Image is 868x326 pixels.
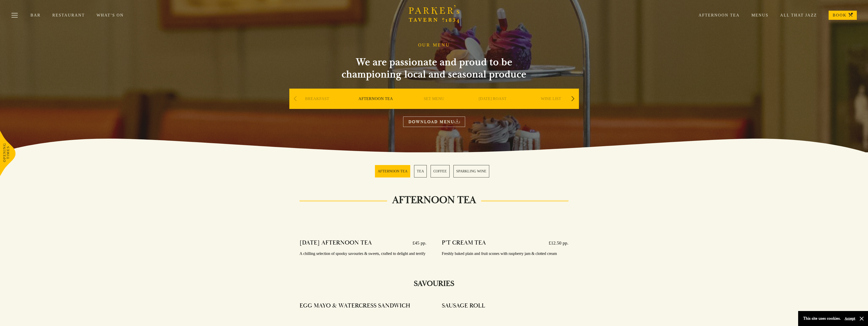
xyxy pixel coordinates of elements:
button: Accept [845,316,855,321]
p: £45 pp. [407,239,427,247]
a: 1 / 4 [375,165,410,177]
a: [DATE] ROAST [479,96,507,117]
button: Close and accept [859,316,864,321]
div: 1 / 9 [289,89,345,124]
p: This site uses cookies. [803,315,841,322]
h4: EGG MAYO & WATERCRESS SANDWICH [299,302,410,309]
div: 5 / 9 [523,89,579,124]
a: 3 / 4 [431,165,450,177]
p: A chilling selection of spooky savouries & sweets, crafted to delight and terrify [299,250,426,257]
h2: SAVOURIES [409,279,459,288]
a: 4 / 4 [453,165,489,177]
h2: We are passionate and proud to be championing local and seasonal produce [333,56,536,80]
p: Freshly baked plain and fruit scones with raspberry jam & clotted cream [442,250,569,257]
a: 2 / 4 [414,165,427,177]
div: Next slide [570,93,576,104]
h4: [DATE] AFTERNOON TEA [299,239,372,247]
h4: P’T CREAM TEA [442,239,486,247]
a: SET MENU [424,96,444,117]
h4: SAUSAGE ROLL [442,302,485,309]
div: 2 / 9 [348,89,404,124]
h1: OUR MENU [418,42,450,48]
a: AFTERNOON TEA [358,96,393,117]
p: £12.50 pp. [544,239,569,247]
div: 4 / 9 [465,89,520,124]
div: 3 / 9 [406,89,462,124]
h2: AFTERNOON TEA [387,194,481,206]
a: WINE LIST [541,96,561,117]
a: BREAKFAST [305,96,329,117]
div: Previous slide [292,93,299,104]
a: DOWNLOAD MENU [403,117,465,127]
